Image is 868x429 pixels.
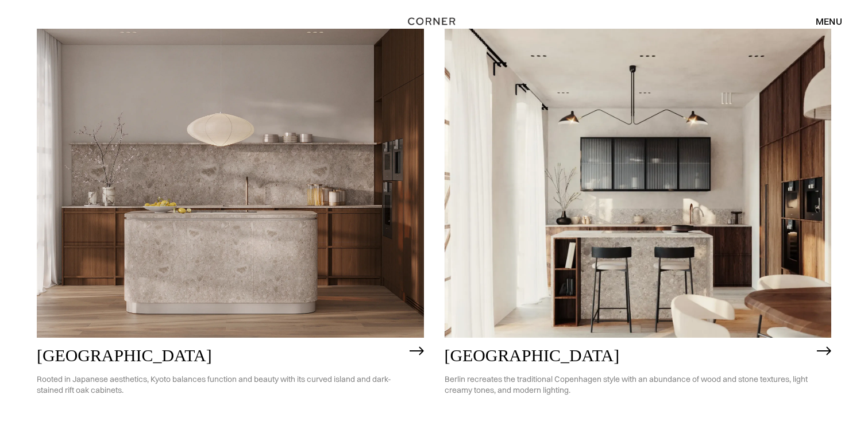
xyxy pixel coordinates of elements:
p: Rooted in Japanese aesthetics, Kyoto balances function and beauty with its curved island and dark... [37,365,404,404]
div: menu [816,17,842,26]
p: Berlin recreates the traditional Copenhagen style with an abundance of wood and stone textures, l... [445,365,812,404]
a: home [402,14,466,29]
h2: [GEOGRAPHIC_DATA] [445,346,812,365]
h2: [GEOGRAPHIC_DATA] [37,346,404,365]
div: menu [804,11,842,31]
